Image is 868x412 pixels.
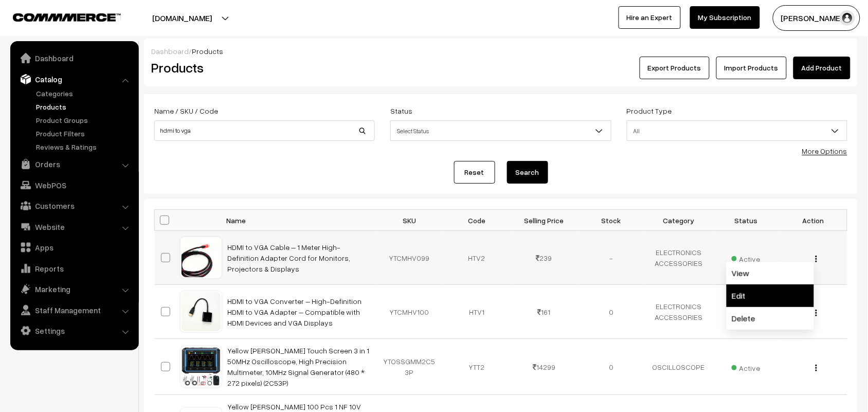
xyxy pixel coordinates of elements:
a: Marketing [13,280,135,298]
a: Reviews & Ratings [33,141,135,152]
a: Import Products [716,57,787,79]
a: View [727,262,814,284]
button: Search [507,161,548,184]
a: Add Product [793,57,851,79]
span: Active [732,251,761,264]
label: Status [390,105,412,116]
button: [DOMAIN_NAME] [116,5,248,31]
td: 239 [511,231,578,285]
th: Action [780,210,847,231]
a: WebPOS [13,176,135,194]
a: Edit [727,284,814,307]
label: Name / SKU / Code [154,105,218,116]
span: All [627,122,847,140]
a: Reports [13,259,135,278]
td: YTOSSGMM2C53P [376,339,443,395]
th: Category [645,210,713,231]
a: HDMI to VGA Cable – 1 Meter High-Definition Adapter Cord for Monitors, Projectors & Displays [228,243,351,273]
a: Apps [13,238,135,257]
input: Name / SKU / Code [154,120,375,141]
a: Product Groups [33,115,135,126]
img: Menu [816,256,817,262]
span: Select Status [390,120,611,141]
td: HTV2 [443,231,511,285]
img: Menu [816,310,817,316]
td: HTV1 [443,285,511,339]
td: 161 [511,285,578,339]
a: Hire an Expert [619,6,681,29]
a: Product Filters [33,128,135,139]
span: Products [192,47,223,56]
a: Dashboard [151,47,189,56]
a: HDMI to VGA Converter – High-Definition HDMI to VGA Adapter – Compatible with HDMI Devices and VG... [228,297,362,327]
a: My Subscription [690,6,760,29]
td: YTCMHV100 [376,285,443,339]
div: / [151,46,851,57]
span: Select Status [391,122,610,140]
a: Customers [13,196,135,215]
a: Catalog [13,70,135,88]
span: Active [732,360,761,373]
td: ELECTRONICS ACCESSORIES [645,231,713,285]
a: Orders [13,155,135,173]
td: 14299 [511,339,578,395]
a: Delete [727,307,814,330]
a: Settings [13,321,135,340]
span: All [627,120,847,141]
td: YTT2 [443,339,511,395]
a: Yellow [PERSON_NAME] Touch Screen 3 in 1 50MHz Oscilloscope, High Precision Multimeter, 10MHz Sig... [228,346,370,387]
th: SKU [376,210,443,231]
th: Stock [578,210,645,231]
a: Staff Management [13,301,135,319]
button: [PERSON_NAME] [773,5,860,31]
td: OSCILLOSCOPE [645,339,713,395]
th: Name [222,210,376,231]
td: 0 [578,339,645,395]
th: Selling Price [511,210,578,231]
label: Product Type [627,105,672,116]
a: Products [33,101,135,112]
img: user [840,10,855,26]
th: Code [443,210,511,231]
a: COMMMERCE [13,10,103,23]
td: ELECTRONICS ACCESSORIES [645,285,713,339]
a: Website [13,218,135,236]
img: Menu [816,365,817,371]
a: Reset [454,161,495,184]
button: Export Products [640,57,710,79]
h2: Products [151,60,374,76]
td: - [578,231,645,285]
td: YTCMHV099 [376,231,443,285]
a: Categories [33,88,135,99]
a: More Options [802,147,847,155]
td: 0 [578,285,645,339]
a: Dashboard [13,49,135,67]
img: COMMMERCE [13,13,121,21]
th: Status [713,210,780,231]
